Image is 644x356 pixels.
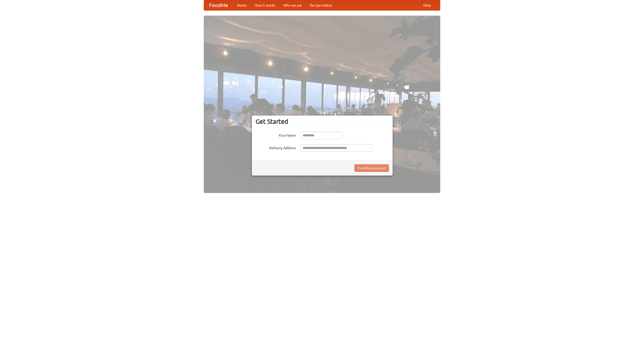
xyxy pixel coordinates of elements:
button: Find Restaurants! [354,164,389,172]
a: Who we are [279,0,306,10]
a: How it works [251,0,279,10]
a: Recipe videos [306,0,336,10]
label: Delivery Address [256,144,296,150]
h3: Get Started [256,118,389,125]
a: FoodMe [204,0,233,10]
label: Your Name [256,132,296,138]
a: Help [419,0,435,10]
a: Home [233,0,251,10]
